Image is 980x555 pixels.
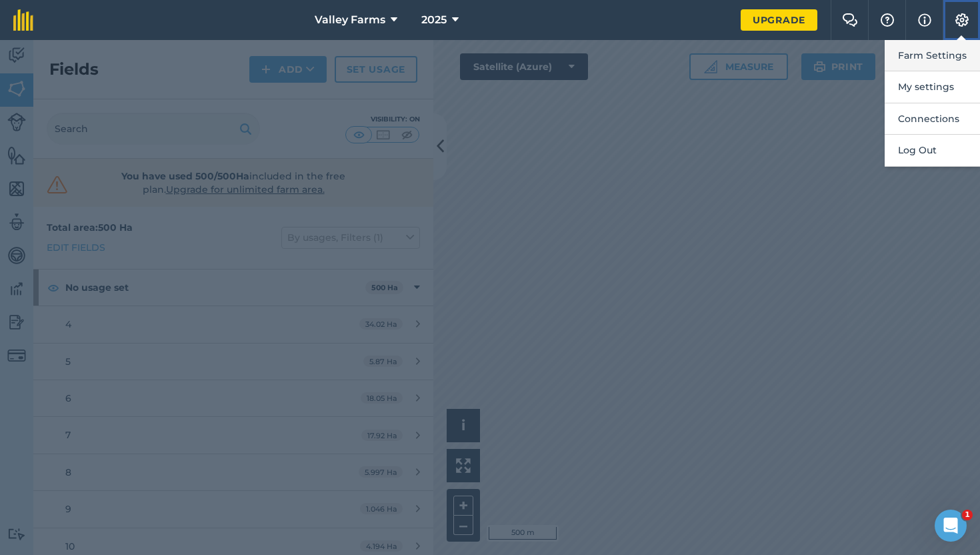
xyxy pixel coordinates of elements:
span: 1 [962,510,973,520]
button: Farm Settings [885,40,980,71]
img: svg+xml;base64,PHN2ZyB4bWxucz0iaHR0cDovL3d3dy53My5vcmcvMjAwMC9zdmciIHdpZHRoPSIxNyIgaGVpZ2h0PSIxNy... [918,12,931,28]
button: My settings [885,71,980,103]
iframe: Intercom live chat [935,510,967,542]
span: 2025 [421,12,447,28]
button: Log Out [885,135,980,166]
a: Upgrade [741,9,817,31]
button: Connections [885,103,980,135]
img: A question mark icon [879,13,895,27]
img: A cog icon [954,13,970,27]
span: Valley Farms [315,12,385,28]
img: fieldmargin Logo [13,9,33,31]
img: Two speech bubbles overlapping with the left bubble in the forefront [842,13,858,27]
